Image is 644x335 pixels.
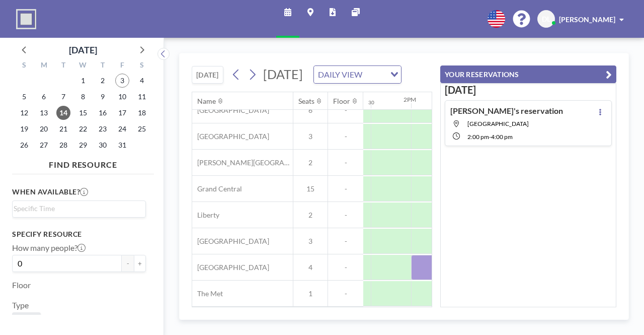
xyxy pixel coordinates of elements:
img: organization-logo [16,9,36,29]
span: Tuesday, October 7, 2025 [56,90,70,104]
span: Thursday, October 16, 2025 [96,106,110,120]
div: T [54,59,73,73]
span: - [328,132,363,141]
h4: FIND RESOURCE [12,156,154,170]
span: [PERSON_NAME][GEOGRAPHIC_DATA] [192,158,293,167]
span: Saturday, October 4, 2025 [135,74,149,88]
span: Wednesday, October 22, 2025 [76,122,90,136]
span: Prospect Park [467,120,529,127]
span: 1 [293,289,328,298]
div: Search for option [13,201,145,216]
span: 2 [293,158,328,167]
div: Search for option [314,66,401,83]
span: [GEOGRAPHIC_DATA] [192,237,269,246]
input: Search for option [14,203,140,214]
span: Sunday, October 12, 2025 [17,106,31,120]
div: Seats [298,97,314,106]
span: Thursday, October 30, 2025 [96,138,110,152]
span: 2 [293,211,328,220]
div: Floor [333,97,350,106]
label: How many people? [12,243,86,253]
div: F [112,59,132,73]
span: 15 [293,184,328,193]
span: Wednesday, October 8, 2025 [76,90,90,104]
span: Wednesday, October 29, 2025 [76,138,90,152]
span: Sunday, October 19, 2025 [17,122,31,136]
label: Type [12,300,29,310]
span: Monday, October 6, 2025 [37,90,51,104]
div: W [73,59,93,73]
span: - [328,211,363,220]
span: 3 [293,237,328,246]
button: - [122,255,134,272]
span: Tuesday, October 28, 2025 [56,138,70,152]
div: [DATE] [69,43,97,57]
span: - [328,289,363,298]
span: Friday, October 31, 2025 [115,138,129,152]
span: Friday, October 17, 2025 [115,106,129,120]
div: S [15,59,34,73]
h4: [PERSON_NAME]'s reservation [450,106,563,116]
div: M [34,59,54,73]
span: DAILY VIEW [316,68,364,81]
span: 6 [293,106,328,115]
span: Wednesday, October 15, 2025 [76,106,90,120]
span: Wednesday, October 1, 2025 [76,74,90,88]
button: + [134,255,146,272]
span: Sunday, October 26, 2025 [17,138,31,152]
h3: Specify resource [12,230,146,239]
span: DL [542,15,550,24]
span: Thursday, October 2, 2025 [96,74,110,88]
span: Thursday, October 23, 2025 [96,122,110,136]
span: - [328,106,363,115]
span: Sunday, October 5, 2025 [17,90,31,104]
span: Monday, October 20, 2025 [37,122,51,136]
input: Search for option [365,68,384,81]
span: Tuesday, October 21, 2025 [56,122,70,136]
span: [DATE] [263,66,303,82]
span: - [328,184,363,193]
button: YOUR RESERVATIONS [440,65,616,83]
span: Tuesday, October 14, 2025 [56,106,70,120]
span: Saturday, October 18, 2025 [135,106,149,120]
span: The Met [192,289,223,298]
span: - [328,158,363,167]
span: - [328,237,363,246]
div: Name [197,97,216,106]
span: Monday, October 27, 2025 [37,138,51,152]
span: [GEOGRAPHIC_DATA] [192,263,269,272]
div: 30 [368,99,374,106]
span: Friday, October 24, 2025 [115,122,129,136]
span: 4:00 PM [491,133,513,141]
label: Floor [12,280,31,290]
span: Thursday, October 9, 2025 [96,90,110,104]
span: Saturday, October 25, 2025 [135,122,149,136]
h3: [DATE] [445,84,612,96]
span: - [328,263,363,272]
div: 2PM [404,96,416,103]
span: [GEOGRAPHIC_DATA] [192,106,269,115]
span: [PERSON_NAME] [559,15,615,24]
div: T [93,59,112,73]
span: Monday, October 13, 2025 [37,106,51,120]
div: S [132,59,151,73]
span: Liberty [192,211,219,220]
span: Saturday, October 11, 2025 [135,90,149,104]
span: 2:00 PM [467,133,489,141]
button: [DATE] [192,66,223,84]
span: Friday, October 3, 2025 [115,74,129,88]
span: [GEOGRAPHIC_DATA] [192,132,269,141]
span: 3 [293,132,328,141]
span: Friday, October 10, 2025 [115,90,129,104]
span: - [489,133,491,141]
span: Grand Central [192,184,242,193]
span: 4 [293,263,328,272]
